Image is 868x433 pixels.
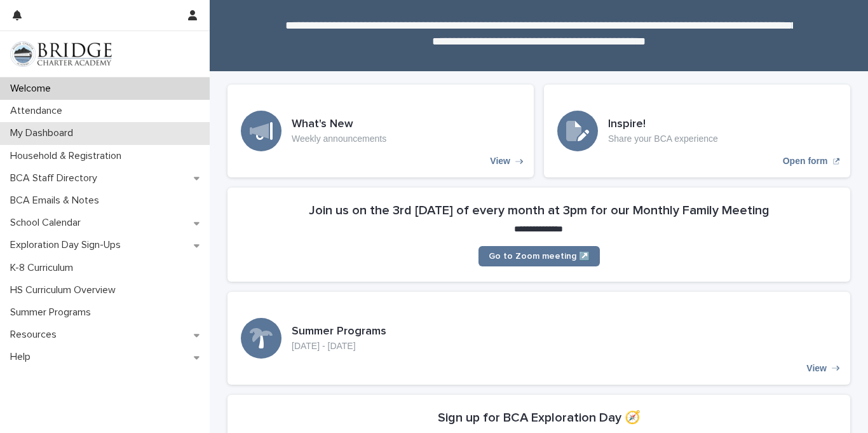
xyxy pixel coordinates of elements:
[5,306,101,319] p: Summer Programs
[5,83,61,95] p: Welcome
[309,203,770,218] h2: Join us on the 3rd [DATE] of every month at 3pm for our Monthly Family Meeting
[490,156,510,167] p: View
[5,127,83,139] p: My Dashboard
[438,410,641,425] h2: Sign up for BCA Exploration Day 🧭
[292,134,386,144] p: Weekly announcements
[292,341,386,352] p: [DATE] - [DATE]
[608,134,718,144] p: Share your BCA experience
[5,172,107,184] p: BCA Staff Directory
[5,217,91,229] p: School Calendar
[292,118,386,132] h3: What's New
[227,85,534,177] a: View
[5,239,131,251] p: Exploration Day Sign-Ups
[5,195,109,207] p: BCA Emails & Notes
[10,41,112,67] img: V1C1m3IdTEidaUdm9Hs0
[544,85,850,177] a: Open form
[5,150,132,162] p: Household & Registration
[608,118,718,132] h3: Inspire!
[783,156,828,167] p: Open form
[227,292,850,385] a: View
[5,284,126,296] p: HS Curriculum Overview
[292,325,386,339] h3: Summer Programs
[489,252,590,261] span: Go to Zoom meeting ↗️
[806,363,827,374] p: View
[5,262,83,274] p: K-8 Curriculum
[5,329,67,341] p: Resources
[5,351,41,363] p: Help
[5,105,72,117] p: Attendance
[478,246,600,266] a: Go to Zoom meeting ↗️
